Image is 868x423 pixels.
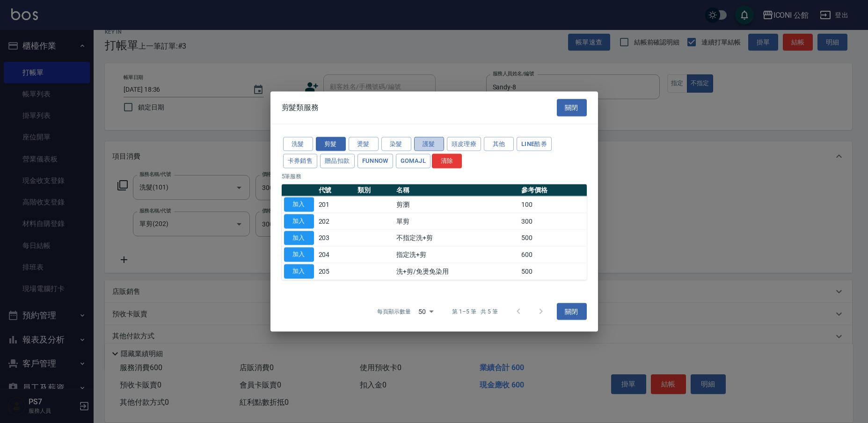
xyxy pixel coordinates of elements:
p: 5 筆服務 [282,172,587,181]
button: 加入 [284,197,314,212]
td: 500 [519,263,587,280]
button: FUNNOW [357,154,393,168]
button: 贈品扣款 [320,154,355,168]
button: LINE酷券 [517,137,552,151]
button: 關閉 [557,303,587,320]
button: GOMAJL [396,154,430,168]
div: 50 [415,299,437,324]
button: 加入 [284,264,314,279]
td: 500 [519,230,587,247]
button: 燙髮 [349,137,379,151]
td: 600 [519,246,587,263]
button: 護髮 [414,137,444,151]
th: 名稱 [394,184,519,197]
th: 類別 [355,184,394,197]
button: 清除 [432,154,462,168]
button: 其他 [484,137,514,151]
td: 300 [519,213,587,230]
button: 關閉 [557,99,587,117]
button: 染髮 [381,137,411,151]
span: 剪髮類服務 [282,103,319,112]
button: 頭皮理療 [447,137,481,151]
td: 不指定洗+剪 [394,230,519,247]
td: 201 [316,196,355,213]
td: 100 [519,196,587,213]
p: 每頁顯示數量 [377,307,411,315]
td: 指定洗+剪 [394,246,519,263]
button: 卡券銷售 [283,154,318,168]
button: 加入 [284,231,314,245]
th: 參考價格 [519,184,587,197]
td: 202 [316,213,355,230]
button: 洗髮 [283,137,313,151]
td: 203 [316,230,355,247]
p: 第 1–5 筆 共 5 筆 [452,307,497,315]
button: 加入 [284,214,314,228]
td: 剪瀏 [394,196,519,213]
td: 205 [316,263,355,280]
th: 代號 [316,184,355,197]
td: 單剪 [394,213,519,230]
td: 204 [316,246,355,263]
button: 剪髮 [316,137,346,151]
td: 洗+剪/免燙免染用 [394,263,519,280]
button: 加入 [284,248,314,262]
